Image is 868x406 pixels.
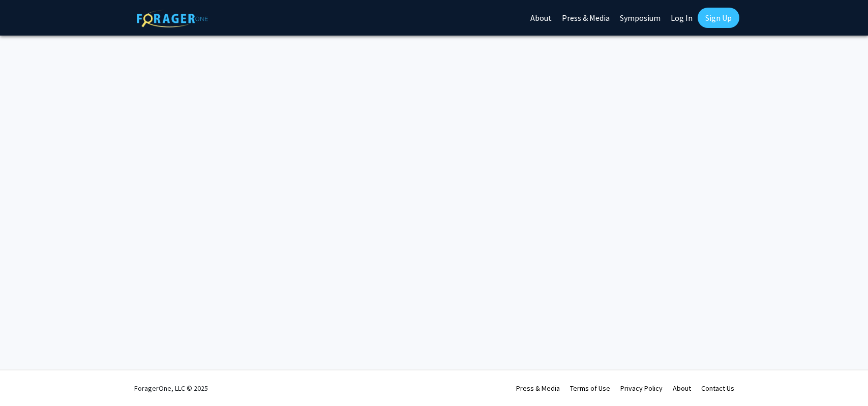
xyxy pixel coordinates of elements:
a: Privacy Policy [620,384,663,393]
a: Terms of Use [570,384,610,393]
a: Sign Up [698,8,739,28]
a: About [673,384,691,393]
div: ForagerOne, LLC © 2025 [134,370,208,406]
a: Contact Us [701,384,734,393]
a: Press & Media [516,384,560,393]
img: ForagerOne Logo [137,10,208,27]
